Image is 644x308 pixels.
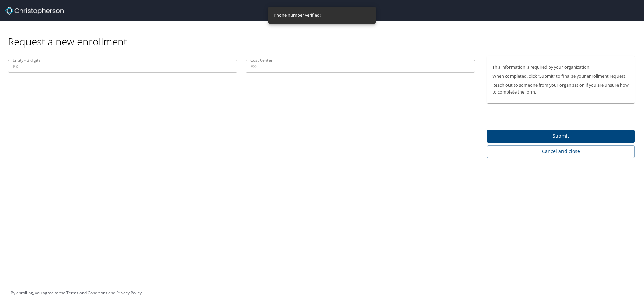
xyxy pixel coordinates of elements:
div: By enrolling, you agree to the and . [11,285,143,301]
span: Cancel and close [492,147,629,156]
button: Cancel and close [487,145,635,158]
a: Terms and Conditions [66,290,107,296]
p: Reach out to someone from your organization if you are unsure how to complete the form. [492,82,629,95]
p: When completed, click “Submit” to finalize your enrollment request. [492,73,629,79]
input: EX: [8,60,237,73]
div: Phone number verified! [274,9,321,22]
button: Submit [487,130,635,143]
input: EX: [246,60,475,73]
span: Submit [492,132,629,140]
div: Request a new enrollment [8,21,640,48]
a: Privacy Policy [116,290,142,296]
img: cbt logo [5,7,64,15]
p: This information is required by your organization. [492,64,629,70]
